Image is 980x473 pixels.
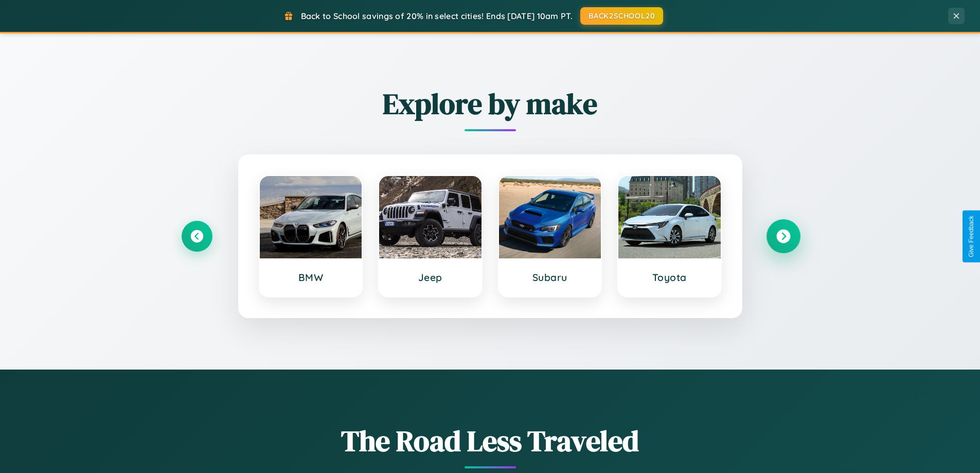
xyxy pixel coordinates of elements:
[270,271,352,284] h3: BMW
[389,271,471,284] h3: Jeep
[301,11,573,21] span: Back to School savings of 20% in select cities! Ends [DATE] 10am PT.
[968,216,975,257] div: Give Feedback
[580,7,663,25] button: BACK2SCHOOL20
[509,271,591,284] h3: Subaru
[629,271,710,284] h3: Toyota
[182,84,799,124] h2: Explore by make
[182,421,799,461] h1: The Road Less Traveled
